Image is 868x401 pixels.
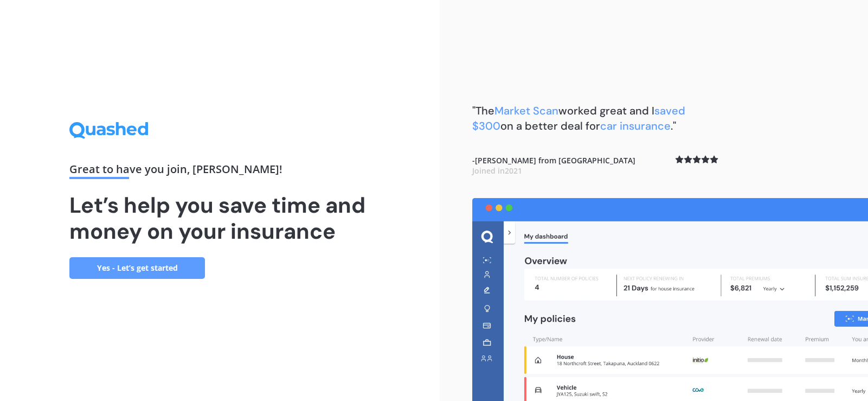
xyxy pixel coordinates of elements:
b: - [PERSON_NAME] from [GEOGRAPHIC_DATA] [472,155,635,176]
div: Great to have you join , [PERSON_NAME] ! [69,164,370,179]
span: saved $300 [472,104,685,133]
b: "The worked great and I on a better deal for ." [472,104,685,133]
h1: Let’s help you save time and money on your insurance [69,192,370,244]
a: Yes - Let’s get started [69,257,205,279]
span: Market Scan [494,104,558,118]
span: car insurance [600,119,671,133]
span: Joined in 2021 [472,166,522,176]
